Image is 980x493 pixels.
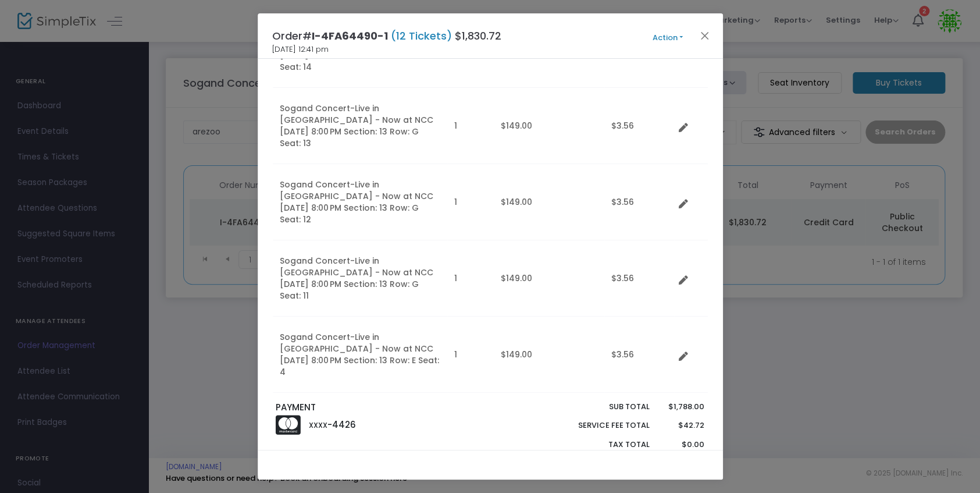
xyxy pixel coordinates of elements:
td: Sogand Concert-Live in [GEOGRAPHIC_DATA] - Now at NCC [DATE] 8:00 PM Section: 13 Row: G Seat: 13 [273,88,447,164]
td: 1 [447,317,494,393]
span: -4426 [327,418,356,431]
td: Sogand Concert-Live in [GEOGRAPHIC_DATA] - Now at NCC [DATE] 8:00 PM Section: 13 Row: E Seat: 4 [273,317,447,393]
td: Sogand Concert-Live in [GEOGRAPHIC_DATA] - Now at NCC [DATE] 8:00 PM Section: 13 Row: G Seat: 12 [273,164,447,240]
td: $149.00 [494,317,604,393]
p: Sub total [551,401,650,413]
td: $149.00 [494,240,604,317]
p: $1,788.00 [661,401,704,413]
td: 1 [447,88,494,164]
td: Sogand Concert-Live in [GEOGRAPHIC_DATA] - Now at NCC [DATE] 8:00 PM Section: 13 Row: G Seat: 11 [273,240,447,317]
p: $0.00 [661,439,704,451]
td: $3.56 [604,240,674,317]
td: $3.56 [604,88,674,164]
h4: Order# $1,830.72 [272,28,501,44]
td: 1 [447,240,494,317]
p: $42.72 [661,420,704,431]
td: 1 [447,164,494,240]
span: I-4FA64490-1 [312,29,388,43]
p: PAYMENT [276,401,484,414]
span: (12 Tickets) [388,29,455,43]
button: Action [633,31,703,44]
span: [DATE] 12:41 pm [272,44,329,55]
button: Close [697,28,712,43]
td: $3.56 [604,164,674,240]
p: Service Fee Total [551,420,650,431]
td: $149.00 [494,164,604,240]
span: XXXX [309,420,327,430]
td: $3.56 [604,317,674,393]
p: Tax Total [551,439,650,451]
td: $149.00 [494,88,604,164]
